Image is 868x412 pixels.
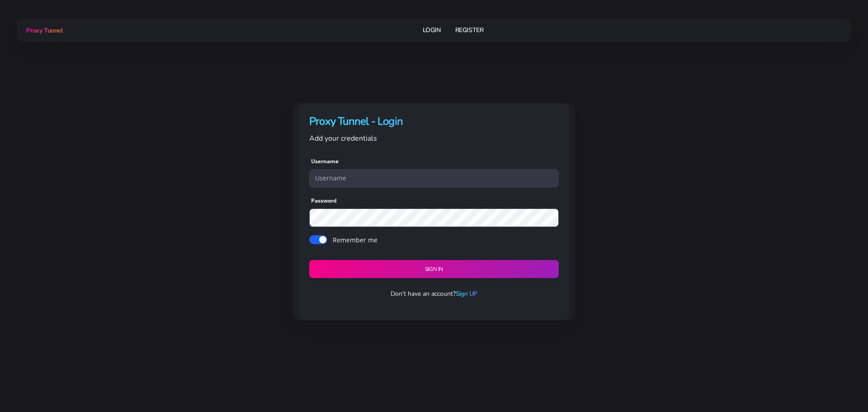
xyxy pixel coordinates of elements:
span: Proxy Tunnel [26,26,62,35]
label: Username [311,157,339,166]
a: Sign UP [456,289,477,298]
input: Username [309,169,559,187]
p: Don't have an account? [302,289,566,298]
a: Register [455,22,484,38]
a: Proxy Tunnel [24,23,62,38]
iframe: Webchat Widget [816,360,857,401]
a: Login [423,22,441,38]
label: Password [311,197,337,205]
label: Remember me [333,235,377,245]
p: Add your credentials [309,133,559,144]
button: Sign in [309,260,559,279]
h4: Proxy Tunnel - Login [309,114,559,129]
